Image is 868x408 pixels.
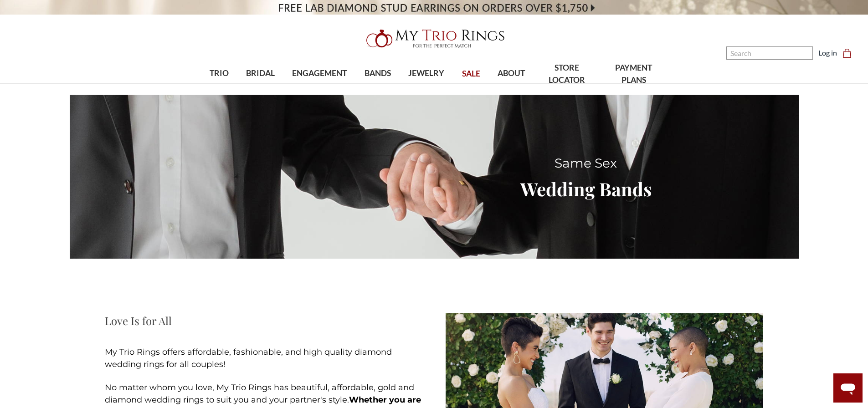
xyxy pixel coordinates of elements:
span: ENGAGEMENT [292,67,347,79]
button: submenu toggle [422,88,431,89]
a: My Trio Rings [252,24,616,53]
span: BANDS [365,67,391,79]
a: STORE LOCATOR [534,53,600,95]
span: PAYMENT PLANS [609,62,659,86]
span: My Trio Rings offers affordable, fashionable, and high quality diamond wedding rings for all coup... [105,347,392,369]
a: BANDS [356,59,400,88]
a: Log in [818,47,837,58]
svg: cart.cart_preview [842,49,852,58]
a: ABOUT [489,59,534,88]
button: submenu toggle [215,88,224,89]
img: My Trio Rings [361,24,507,53]
a: TRIO [201,59,237,88]
button: submenu toggle [373,88,382,89]
span: JEWELRY [408,67,444,79]
a: SALE [453,59,488,89]
input: Search [726,46,813,60]
h1: Same Sex [439,155,734,171]
span: BRIDAL [246,67,275,79]
a: BRIDAL [237,59,283,88]
button: submenu toggle [315,88,324,89]
a: ENGAGEMENT [283,59,355,88]
h1: Wedding Bands [439,175,734,203]
button: submenu toggle [256,88,265,89]
h2: Love Is for All [105,313,387,328]
span: TRIO [210,67,229,79]
span: ABOUT [498,67,525,79]
span: STORE LOCATOR [542,62,591,86]
a: PAYMENT PLANS [600,53,667,95]
a: JEWELRY [400,59,453,88]
span: SALE [462,68,480,80]
button: submenu toggle [507,88,516,89]
a: Cart with 0 items [842,47,857,58]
